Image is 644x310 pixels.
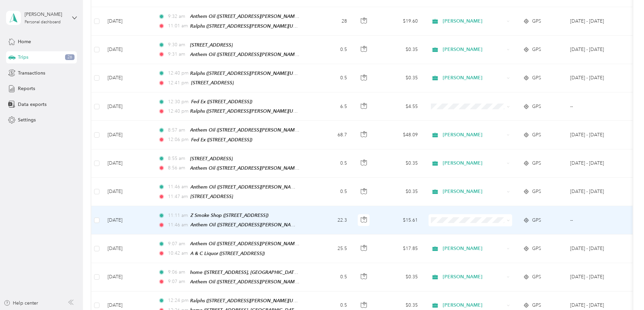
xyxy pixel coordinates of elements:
span: 10:42 am [168,250,188,257]
span: [PERSON_NAME] [443,160,504,167]
td: $4.55 [376,92,423,121]
span: GPS [532,273,541,281]
td: $0.35 [376,178,423,206]
td: [DATE] [102,7,153,35]
span: GPS [532,188,541,195]
span: [PERSON_NAME] [443,74,504,82]
td: Sep 16 - 30, 2025 [565,178,626,206]
span: 11:01 am [168,22,187,30]
span: GPS [532,302,541,309]
td: -- [565,206,626,234]
span: Anthem Oil ([STREET_ADDRESS][PERSON_NAME]) [190,127,300,133]
td: -- [565,92,626,121]
td: 68.7 [308,121,352,149]
td: 0.5 [308,178,352,206]
span: [PERSON_NAME] [443,188,504,195]
span: Anthem Oil ([STREET_ADDRESS][PERSON_NAME]) [190,241,300,247]
span: 9:07 am [168,240,187,248]
span: [PERSON_NAME] [443,302,504,309]
span: 26 [65,54,75,60]
span: home ([STREET_ADDRESS], [GEOGRAPHIC_DATA], [US_STATE]) [190,270,325,275]
span: Anthem Oil ([STREET_ADDRESS][PERSON_NAME]) [190,52,300,57]
td: [DATE] [102,263,153,291]
td: 25.5 [308,234,352,263]
span: [STREET_ADDRESS] [190,42,233,48]
span: Reports [18,85,35,92]
span: Ralphs ([STREET_ADDRESS][PERSON_NAME][US_STATE]) [190,298,313,304]
span: 11:47 am [168,193,188,200]
td: [DATE] [102,36,153,64]
td: Oct 1 - 15, 2025 [565,121,626,149]
td: $0.35 [376,149,423,178]
span: 9:32 am [168,13,187,20]
span: [PERSON_NAME] [443,18,504,25]
span: Transactions [18,69,45,77]
td: [DATE] [102,178,153,206]
td: Sep 16 - 30, 2025 [565,234,626,263]
span: Ralphs ([STREET_ADDRESS][PERSON_NAME][US_STATE]) [190,108,313,114]
span: 12:41 pm [168,79,188,87]
span: A & C Liquor ([STREET_ADDRESS]) [191,251,265,256]
td: 28 [308,7,352,35]
span: Settings [18,116,36,123]
span: Fed Ex ([STREET_ADDRESS]) [191,99,252,104]
td: $0.35 [376,36,423,64]
span: GPS [532,18,541,25]
span: Data exports [18,101,47,108]
span: 9:30 am [168,41,187,49]
span: 9:31 am [168,51,187,58]
td: $48.09 [376,121,423,149]
td: [DATE] [102,64,153,92]
td: [DATE] [102,92,153,121]
span: Anthem Oil ([STREET_ADDRESS][PERSON_NAME]) [190,279,300,285]
span: 11:11 am [168,212,188,219]
span: Anthem Oil ([STREET_ADDRESS][PERSON_NAME]) [191,184,300,190]
td: $15.61 [376,206,423,234]
td: 0.5 [308,263,352,291]
td: 0.5 [308,64,352,92]
td: Oct 1 - 15, 2025 [565,64,626,92]
span: Anthem Oil ([STREET_ADDRESS][PERSON_NAME]) [191,222,300,228]
td: 6.5 [308,92,352,121]
span: 12:40 pm [168,108,187,115]
span: Ralphs ([STREET_ADDRESS][PERSON_NAME][US_STATE]) [190,23,313,29]
div: [PERSON_NAME] [25,11,67,18]
span: Anthem Oil ([STREET_ADDRESS][PERSON_NAME]) [190,165,300,171]
td: 0.5 [308,149,352,178]
span: GPS [532,74,541,82]
span: 12:24 pm [168,297,187,304]
td: Oct 1 - 15, 2025 [565,149,626,178]
span: Fed Ex ([STREET_ADDRESS]) [191,137,252,142]
span: 12:30 pm [168,98,188,106]
span: [PERSON_NAME] [443,131,504,139]
span: Ralphs ([STREET_ADDRESS][PERSON_NAME][US_STATE]) [190,71,313,76]
td: [DATE] [102,149,153,178]
iframe: Everlance-gr Chat Button Frame [606,272,644,310]
span: [STREET_ADDRESS] [190,156,233,161]
span: Trips [18,54,28,61]
div: Personal dashboard [25,20,61,24]
td: $19.60 [376,7,423,35]
td: [DATE] [102,121,153,149]
td: Oct 1 - 15, 2025 [565,36,626,64]
span: [PERSON_NAME] [443,273,504,281]
span: 12:06 pm [168,136,188,143]
span: GPS [532,160,541,167]
span: 9:07 am [168,278,187,285]
td: Sep 16 - 30, 2025 [565,263,626,291]
span: Anthem Oil ([STREET_ADDRESS][PERSON_NAME]) [190,13,300,19]
div: Help center [4,300,38,307]
span: [PERSON_NAME] [443,245,504,252]
td: $0.35 [376,263,423,291]
td: $0.35 [376,64,423,92]
td: $17.85 [376,234,423,263]
td: [DATE] [102,234,153,263]
span: GPS [532,103,541,110]
td: [DATE] [102,206,153,234]
span: [STREET_ADDRESS] [191,80,234,85]
span: GPS [532,245,541,252]
td: 22.3 [308,206,352,234]
span: Home [18,38,31,45]
span: Z Smoke Shop ([STREET_ADDRESS]) [191,213,268,218]
span: 8:56 am [168,164,187,172]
